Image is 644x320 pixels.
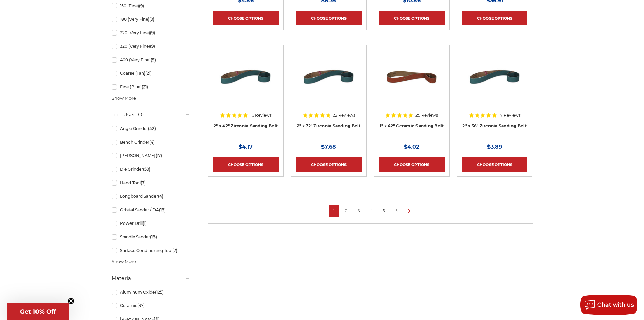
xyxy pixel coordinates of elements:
[148,126,156,131] span: (42)
[112,123,190,134] a: Angle Grinder
[499,113,521,118] span: 17 Reviews
[302,50,356,104] img: 2" x 72" Zirconia Pipe Sanding Belt
[150,234,157,239] span: (18)
[380,123,444,128] a: 1" x 42" Ceramic Sanding Belt
[213,11,279,25] a: Choose Options
[143,221,147,226] span: (1)
[112,13,190,25] a: 180 (Very Fine)
[112,258,136,265] span: Show More
[139,3,144,8] span: (9)
[112,190,190,202] a: Longboard Sander
[393,207,400,214] a: 6
[580,295,637,315] button: Chat with us
[112,95,136,102] span: Show More
[112,40,190,52] a: 320 (Very Fine)
[112,67,190,79] a: Coarse (Tan)
[112,111,190,119] h5: Tool Used On
[150,44,155,49] span: (9)
[112,274,190,282] h5: Material
[112,177,190,189] a: Hand Tool
[368,207,375,214] a: 4
[112,150,190,162] a: [PERSON_NAME]
[213,50,279,115] a: 2" x 42" Sanding Belt - Zirconia
[112,300,190,312] a: Ceramic
[112,163,190,175] a: Die Grinder
[112,231,190,243] a: Spindle Sander
[239,144,253,150] span: $4.17
[462,50,527,115] a: 2" x 36" Zirconia Pipe Sanding Belt
[379,50,445,115] a: 1" x 42" Ceramic Belt
[213,157,279,172] a: Choose Options
[112,217,190,229] a: Power Drill
[150,30,155,35] span: (9)
[112,286,190,298] a: Aluminum Oxide
[7,303,69,320] div: Get 10% OffClose teaser
[112,54,190,66] a: 400 (Very Fine)
[149,17,154,22] span: (9)
[404,144,419,150] span: $4.02
[381,207,387,214] a: 5
[172,248,177,253] span: (7)
[112,27,190,39] a: 220 (Very Fine)
[137,303,145,308] span: (37)
[296,157,361,172] a: Choose Options
[112,204,190,216] a: Orbital Sander / DA
[156,153,162,158] span: (17)
[214,123,278,128] a: 2" x 42" Zirconia Sanding Belt
[151,57,156,62] span: (9)
[142,84,148,89] span: (21)
[149,140,155,145] span: (4)
[145,71,152,76] span: (21)
[415,113,438,118] span: 25 Reviews
[331,207,337,214] a: 1
[462,11,527,25] a: Choose Options
[155,290,164,295] span: (125)
[468,50,522,104] img: 2" x 36" Zirconia Pipe Sanding Belt
[296,50,361,115] a: 2" x 72" Zirconia Pipe Sanding Belt
[296,11,361,25] a: Choose Options
[112,244,190,256] a: Surface Conditioning Tool
[297,123,361,128] a: 2" x 72" Zirconia Sanding Belt
[321,144,336,150] span: $7.68
[158,194,163,199] span: (4)
[112,81,190,93] a: Fine (Blue)
[379,11,445,25] a: Choose Options
[141,180,146,185] span: (7)
[250,113,272,118] span: 16 Reviews
[379,157,445,172] a: Choose Options
[343,207,350,214] a: 2
[333,113,355,118] span: 22 Reviews
[487,144,502,150] span: $3.89
[385,50,439,104] img: 1" x 42" Ceramic Belt
[356,207,362,214] a: 3
[68,298,74,304] button: Close teaser
[143,167,150,172] span: (59)
[159,207,166,212] span: (18)
[462,157,527,172] a: Choose Options
[219,50,273,104] img: 2" x 42" Sanding Belt - Zirconia
[462,123,527,128] a: 2" x 36" Zirconia Sanding Belt
[112,136,190,148] a: Bench Grinder
[20,308,56,315] span: Get 10% Off
[597,302,634,308] span: Chat with us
